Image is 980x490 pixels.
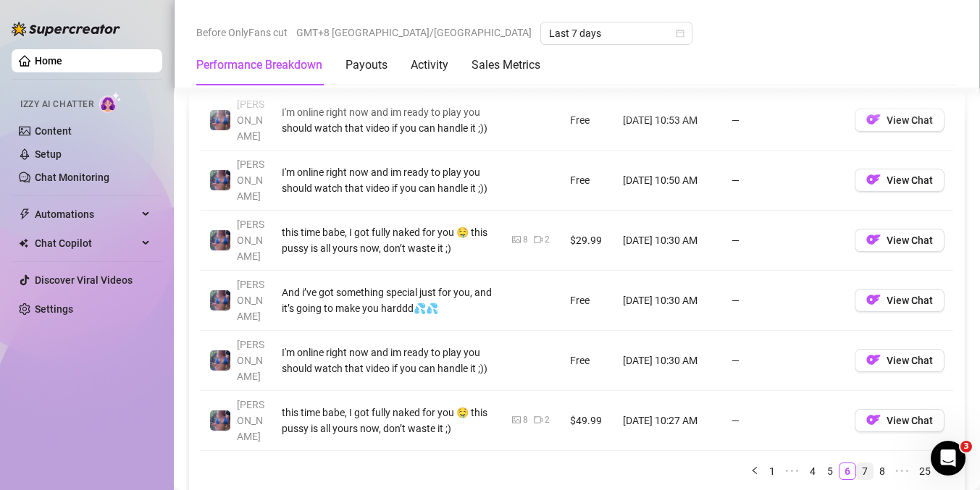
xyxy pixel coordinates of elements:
[855,297,945,309] a: OFView Chat
[746,462,763,480] button: left
[523,233,528,247] div: 8
[282,104,495,136] div: I'm online right now and im ready to play you should watch that video if you can handle it ;))
[931,441,966,476] iframe: Intercom live chat
[887,174,933,186] span: View Chat
[237,98,264,142] span: [PERSON_NAME]
[237,219,264,262] span: [PERSON_NAME]
[891,462,914,480] li: Next 5 Pages
[35,232,138,255] span: Chat Copilot
[561,331,614,391] td: Free
[839,462,856,480] li: 6
[866,413,881,427] img: OF
[855,349,945,372] button: OFView Chat
[887,355,933,366] span: View Chat
[282,164,495,196] div: I'm online right now and im ready to play you should watch that video if you can handle it ;))
[866,112,881,127] img: OF
[855,358,945,369] a: OFView Chat
[781,462,804,480] span: •••
[20,98,93,111] span: Izzy AI Chatter
[411,56,448,74] div: Activity
[561,211,614,271] td: $29.99
[821,462,839,480] li: 5
[855,418,945,429] a: OFView Chat
[545,233,550,247] div: 2
[19,208,30,220] span: thunderbolt
[746,462,763,480] li: Previous Page
[614,391,723,451] td: [DATE] 10:27 AM
[35,125,72,137] a: Content
[561,391,614,451] td: $49.99
[855,237,945,249] a: OFView Chat
[855,109,945,132] button: OFView Chat
[534,235,543,244] span: video-camera
[874,462,891,480] li: 8
[614,211,723,271] td: [DATE] 10:30 AM
[866,292,881,307] img: OF
[915,463,935,479] a: 25
[887,415,933,426] span: View Chat
[839,463,855,479] a: 6
[282,345,495,376] div: I'm online right now and im ready to play you should watch that video if you can handle it ;))
[887,114,933,126] span: View Chat
[723,271,846,331] td: —
[855,177,945,189] a: OFView Chat
[960,441,972,452] span: 3
[19,238,28,248] img: Chat Copilot
[12,22,120,36] img: logo-BBDzfeDw.svg
[561,90,614,151] td: Free
[614,271,723,331] td: [DATE] 10:30 AM
[855,117,945,129] a: OFView Chat
[35,55,62,67] a: Home
[855,409,945,432] button: OFView Chat
[561,151,614,211] td: Free
[866,352,881,367] img: OF
[764,463,780,479] a: 1
[523,413,528,427] div: 8
[472,56,540,74] div: Sales Metrics
[210,170,230,190] img: Jaylie
[676,29,684,38] span: calendar
[210,350,230,371] img: Jaylie
[282,284,495,316] div: And i’ve got something special just for you, and it’s going to make you harddd💦💦
[35,172,109,183] a: Chat Monitoring
[822,463,838,479] a: 5
[282,224,495,256] div: this time babe, I got fully naked for you 🤤 this pussy is all yours now, don’t waste it ;)
[855,229,945,252] button: OFView Chat
[887,295,933,306] span: View Chat
[723,211,846,271] td: —
[614,151,723,211] td: [DATE] 10:50 AM
[763,462,781,480] li: 1
[210,110,230,130] img: Jaylie
[237,339,264,382] span: [PERSON_NAME]
[723,90,846,151] td: —
[210,410,230,431] img: Jaylie
[210,230,230,250] img: Jaylie
[874,463,890,479] a: 8
[887,235,933,246] span: View Chat
[282,405,495,436] div: this time babe, I got fully naked for you 🤤 this pussy is all yours now, don’t waste it ;)
[545,413,550,427] div: 2
[35,274,133,286] a: Discover Viral Videos
[345,56,388,74] div: Payouts
[805,463,821,479] a: 4
[296,22,532,43] span: GMT+8 [GEOGRAPHIC_DATA]/[GEOGRAPHIC_DATA]
[723,331,846,391] td: —
[914,462,936,480] li: 25
[99,92,122,113] img: AI Chatter
[866,172,881,187] img: OF
[35,203,138,226] span: Automations
[512,415,521,424] span: picture
[237,159,264,202] span: [PERSON_NAME]
[866,232,881,247] img: OF
[855,169,945,192] button: OFView Chat
[723,391,846,451] td: —
[614,90,723,151] td: [DATE] 10:53 AM
[855,289,945,312] button: OFView Chat
[891,462,914,480] span: •••
[549,22,684,44] span: Last 7 days
[750,466,759,475] span: left
[534,415,543,424] span: video-camera
[857,463,873,479] a: 7
[512,235,521,244] span: picture
[196,56,322,74] div: Performance Breakdown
